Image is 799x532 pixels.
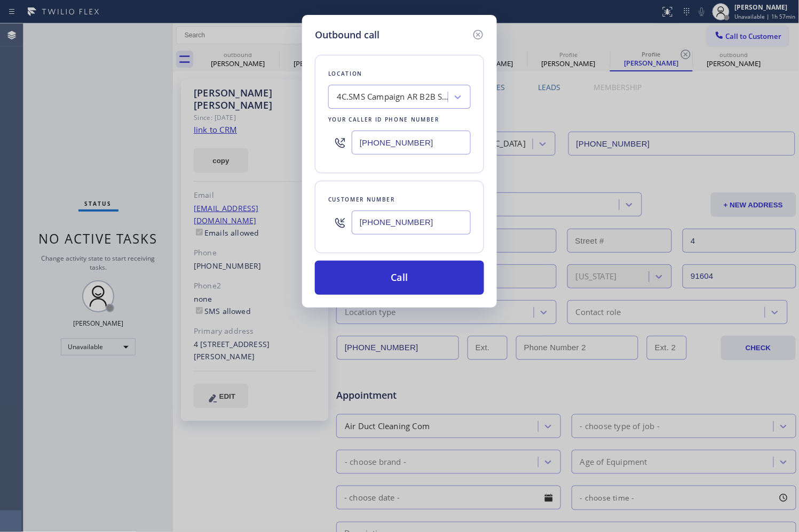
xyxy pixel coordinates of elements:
[352,211,471,235] input: (123) 456-7890
[315,28,379,42] h5: Outbound call
[328,194,471,205] div: Customer number
[328,68,471,79] div: Location
[337,91,449,103] div: 4C.SMS Campaign AR B2B SMS
[315,261,484,295] button: Call
[352,131,471,155] input: (123) 456-7890
[328,114,471,125] div: Your caller id phone number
